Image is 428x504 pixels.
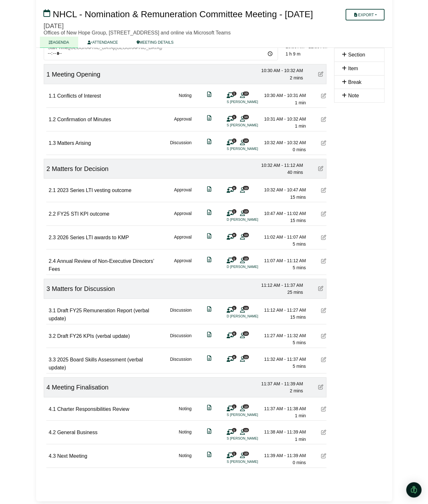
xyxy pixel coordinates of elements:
span: Draft FY26 KPIs (verbal update) [57,333,130,339]
span: 1 [232,428,237,432]
a: MEETING DETAILS [127,37,183,48]
span: 4.1 [49,406,56,412]
span: 2.1 [49,188,56,193]
div: [DATE] [44,22,64,30]
div: 10:32 AM - 10:47 AM [261,186,306,193]
span: 1 min [295,413,306,418]
li: S [PERSON_NAME] [227,459,275,464]
span: 1 [232,115,237,119]
span: 3.3 [49,357,56,362]
span: Note [348,93,359,98]
span: 2.3 [49,235,56,240]
div: 11:37 AM - 11:39 AM [259,380,303,387]
span: 1 min [295,100,306,105]
span: 25 mins [287,290,303,295]
span: 2 mins [290,75,303,80]
span: 1 [232,452,237,456]
span: 13 [243,428,249,432]
span: Matters for Discussion [52,285,115,292]
span: Conflicts of Interest [57,93,101,99]
span: Confirmation of Minutes [57,117,111,122]
div: Noting [179,428,191,443]
div: Discussion [170,332,192,346]
div: Noting [179,92,191,106]
div: 11:27 AM - 11:32 AM [261,332,306,339]
span: Item [348,66,358,71]
div: Approval [174,233,191,248]
div: Open Intercom Messenger [406,482,422,498]
span: 13 [243,256,249,261]
span: 3.2 [49,333,56,339]
div: 11:32 AM - 11:37 AM [261,356,306,363]
span: Next Meeting [57,453,87,459]
span: 0 [232,355,237,359]
div: Noting [179,405,191,419]
div: 10:32 AM - 11:12 AM [259,162,303,169]
span: Meeting Opening [52,71,100,78]
span: Section [348,52,365,57]
span: 2.2 [49,211,56,217]
div: 10:30 AM - 10:31 AM [261,92,306,99]
span: 0 [232,331,237,336]
div: Approval [174,186,191,201]
div: Noting [179,452,191,466]
span: 2.4 [49,258,56,264]
li: S [PERSON_NAME] [227,122,275,128]
span: 1 min [295,437,306,442]
span: 4 [47,384,50,391]
span: 1.2 [49,117,56,122]
span: 13 [243,404,249,409]
li: S [PERSON_NAME] [227,99,275,105]
span: 0 mins [293,460,306,465]
a: ATTENDANCE [78,37,127,48]
span: 15 mins [290,218,306,223]
span: 1 [47,71,50,78]
span: 5 mins [293,265,306,270]
span: 13 [243,138,249,143]
div: 11:02 AM - 11:07 AM [261,233,306,241]
div: Discussion [170,356,192,372]
div: 10:30 AM - 10:32 AM [259,67,303,74]
div: 11:12 AM - 11:27 AM [261,307,306,314]
div: 10:47 AM - 11:02 AM [261,210,306,217]
li: S [PERSON_NAME] [227,436,275,441]
span: 1 [232,138,237,143]
span: 0 [232,186,237,190]
span: 1 [232,92,237,96]
span: 2 mins [290,388,303,393]
span: 13 [243,92,249,96]
span: 5 mins [293,364,306,369]
li: D [PERSON_NAME] [227,314,275,319]
span: 3 [47,285,50,292]
span: NHCL - Nomination & Remuneration Committee Meeting - [DATE] [53,9,313,19]
div: Approval [174,257,191,273]
span: 5 mins [293,340,306,345]
span: 4.3 [49,453,56,459]
div: 11:07 AM - 11:12 AM [261,257,306,264]
span: 13 [243,306,249,310]
div: Approval [174,210,191,224]
li: S [PERSON_NAME] [227,146,275,152]
div: Discussion [170,139,192,153]
li: D [PERSON_NAME] [227,217,275,222]
span: 0 mins [293,147,306,152]
span: 1 [232,209,237,213]
span: 3.1 [49,308,56,313]
span: 13 [243,233,249,237]
div: 11:37 AM - 11:38 AM [261,405,306,412]
button: Export [346,9,384,20]
li: D [PERSON_NAME] [227,264,275,270]
span: Draft FY25 Remuneration Report (verbal update) [49,308,149,322]
span: Offices of New Hope Group, [STREET_ADDRESS] and online via Microsoft Teams [44,30,231,35]
span: 1 [232,404,237,409]
span: 2023 Series LTI vesting outcome [57,188,131,193]
span: Charter Responsibilities Review [57,406,129,412]
span: FY25 STI KPI outcome [57,211,109,217]
div: Approval [174,115,191,130]
span: 1 h 9 m [286,51,301,56]
span: 5 mins [293,241,306,247]
span: 1 [232,306,237,310]
span: General Business [57,430,97,435]
span: 2026 Series LTI awards to KMP [57,235,129,240]
span: 1.1 [49,93,56,99]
